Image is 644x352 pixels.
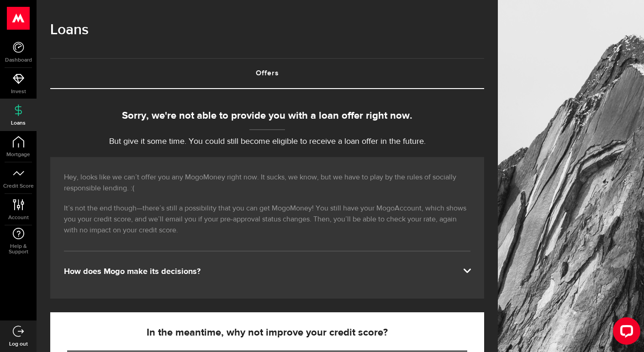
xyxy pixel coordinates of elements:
p: But give it some time. You could still become eligible to receive a loan offer in the future. [50,136,484,148]
h5: In the meantime, why not improve your credit score? [67,327,467,338]
ul: Tabs Navigation [50,58,484,89]
p: Hey, looks like we can’t offer you any MogoMoney right now. It sucks, we know, but we have to pla... [64,172,470,194]
div: How does Mogo make its decisions? [64,266,470,277]
h1: Loans [50,18,484,42]
div: Sorry, we're not able to provide you with a loan offer right now. [50,109,484,124]
p: It’s not the end though—there’s still a possibility that you can get MogoMoney! You still have yo... [64,203,470,236]
a: Offers [50,59,484,88]
iframe: LiveChat chat widget [606,314,644,352]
